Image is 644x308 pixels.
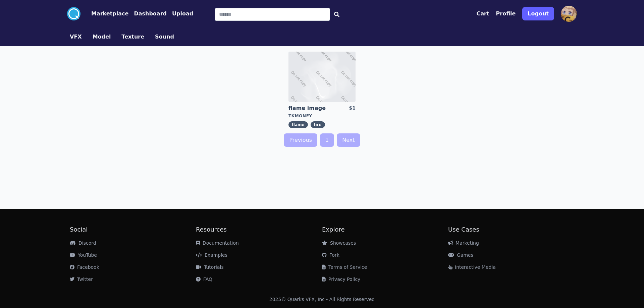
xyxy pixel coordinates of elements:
a: FAQ [196,276,212,282]
button: Marketplace [91,10,128,18]
button: Profile [496,10,516,18]
a: flame image [288,105,337,112]
h2: Explore [322,225,448,234]
a: Games [448,252,473,258]
button: Upload [172,10,193,18]
a: Privacy Policy [322,276,360,282]
h2: Use Cases [448,225,574,234]
a: Fork [322,252,339,258]
a: Tutorials [196,264,224,270]
a: YouTube [70,252,97,258]
div: 2025 © Quarks VFX, Inc - All Rights Reserved [269,296,375,303]
button: Texture [121,33,144,41]
a: Discord [70,240,96,246]
a: Previous [284,133,317,147]
a: Interactive Media [448,264,496,270]
a: Marketplace [80,10,128,18]
img: imgAlt [288,52,356,102]
a: Model [87,33,116,41]
a: Dashboard [128,10,167,18]
h2: Social [70,225,196,234]
button: Model [93,33,111,41]
img: profile [561,6,577,22]
a: Sound [150,33,179,41]
input: Search [215,8,330,21]
a: Twitter [70,276,93,282]
span: flame [288,121,308,128]
a: Facebook [70,264,99,270]
button: VFX [70,33,82,41]
a: Texture [116,33,150,41]
a: Next [337,133,360,147]
span: fire [311,121,325,128]
div: tkmoney [288,113,356,119]
a: Logout [522,4,554,23]
button: Sound [155,33,174,41]
a: 1 [320,133,334,147]
button: Logout [522,7,554,20]
a: Examples [196,252,227,258]
h2: Resources [196,225,322,234]
a: Documentation [196,240,239,246]
a: Upload [167,10,193,18]
a: Marketing [448,240,479,246]
div: $1 [349,105,356,112]
a: Showcases [322,240,356,246]
button: Cart [476,10,489,18]
a: Terms of Service [322,264,367,270]
button: Dashboard [134,10,167,18]
a: VFX [64,33,87,41]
